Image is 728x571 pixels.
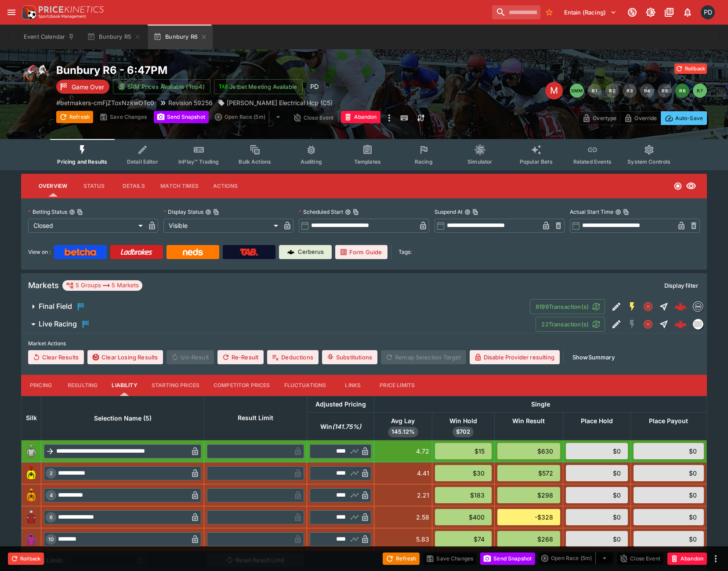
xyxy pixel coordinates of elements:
[32,176,74,197] button: Overview
[497,465,560,481] div: $572
[566,487,628,503] div: $0
[398,245,412,259] label: Tags:
[656,316,672,332] button: Straight
[675,113,703,123] p: Auto-Save
[28,350,84,364] button: Clear Results
[415,158,433,165] span: Racing
[570,208,613,216] p: Actual Start Time
[377,534,429,544] div: 5.83
[48,470,54,476] span: 2
[8,553,44,565] button: Rollback
[28,219,146,233] div: Closed
[28,280,59,290] h5: Markets
[672,298,689,315] a: d0922298-b248-40d8-ae14-3cd82942b39b
[492,5,540,19] input: search
[213,209,219,215] button: Copy To Clipboard
[435,208,463,216] p: Suspend At
[353,209,359,215] button: Copy To Clipboard
[298,248,324,256] p: Cerberus
[206,375,277,396] button: Competitor Prices
[148,25,213,49] button: Bunbury R6
[374,396,707,412] th: Single
[82,25,146,49] button: Bunbury R5
[672,315,689,333] a: 9a76155e-71e9-4dac-83e5-2a8a88c2fdaa
[435,465,492,481] div: $30
[693,302,703,311] img: betmakers
[435,531,492,547] div: $74
[381,416,424,426] span: Avg Lay
[24,532,38,546] img: runner 10
[205,209,211,215] button: Display StatusCopy To Clipboard
[154,111,209,123] button: Send Snapshot
[566,509,628,525] div: $0
[578,111,620,125] button: Overtype
[277,375,333,396] button: Fluctuations
[530,299,605,314] button: 8199Transaction(s)
[634,113,657,123] p: Override
[640,316,656,332] button: Closed
[656,299,672,315] button: Straight
[217,350,264,364] button: Re-Result
[634,487,704,503] div: $0
[28,245,51,259] label: View on :
[566,465,628,481] div: $0
[335,245,388,259] a: Form Guide
[219,82,228,91] img: jetbet-logo.svg
[388,428,418,436] span: 145.12%
[21,375,61,396] button: Pricing
[56,98,154,107] p: Copy To Clipboard
[573,158,612,165] span: Related Events
[311,421,371,432] span: Win(141.75%)
[643,319,653,329] svg: Closed
[24,466,38,480] img: runner 2
[163,208,203,216] p: Display Status
[74,176,114,197] button: Status
[605,84,619,98] button: R2
[24,510,38,524] img: runner 6
[19,4,37,21] img: PriceKinetics Logo
[39,302,72,311] h6: Final Field
[627,158,670,165] span: System Controls
[587,84,601,98] button: R1
[153,176,206,197] button: Match Times
[435,443,492,459] div: $15
[674,182,682,190] svg: Closed
[345,209,351,215] button: Scheduled StartCopy To Clipboard
[383,553,420,565] button: Refresh
[384,111,395,125] button: more
[435,487,492,503] div: $183
[567,350,620,364] button: ShowSummary
[127,158,158,165] span: Detail Editor
[21,63,49,92] img: horse_racing.png
[480,553,535,565] button: Send Snapshot
[435,509,492,525] div: $400
[674,318,687,330] div: 9a76155e-71e9-4dac-83e5-2a8a88c2fdaa
[674,318,687,330] img: logo-cerberus--red.svg
[341,112,380,121] span: Mark an event as closed and abandoned.
[56,111,93,123] button: Refresh
[65,249,96,256] img: Betcha
[50,139,677,170] div: Event type filters
[693,84,707,98] button: R7
[21,298,530,315] button: Final Field
[48,514,54,520] span: 6
[48,492,54,498] span: 4
[539,552,613,564] div: split button
[267,350,319,364] button: Deductions
[674,300,687,313] img: logo-cerberus--red.svg
[566,531,628,547] div: $0
[570,84,707,98] nav: pagination navigation
[279,245,332,259] a: Cerberus
[341,111,380,123] button: Abandon
[680,4,695,20] button: Notifications
[497,487,560,503] div: $298
[497,509,560,525] div: -$328
[299,208,343,216] p: Scheduled Start
[667,553,707,565] button: Abandon
[643,4,659,20] button: Toggle light/dark mode
[145,375,206,396] button: Starting Prices
[623,209,629,215] button: Copy To Clipboard
[39,6,104,13] img: PriceKinetics
[620,111,661,125] button: Override
[497,531,560,547] div: $268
